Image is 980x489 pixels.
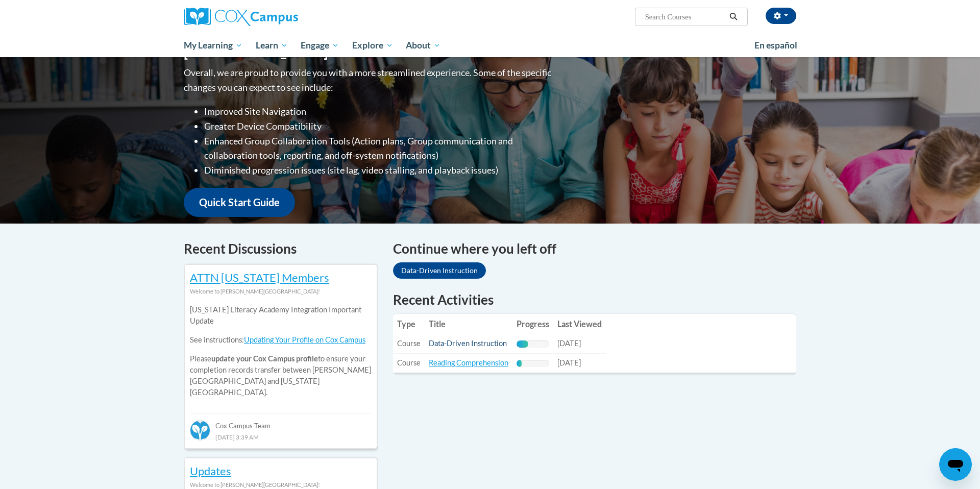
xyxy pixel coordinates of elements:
[748,35,804,56] a: En español
[168,34,812,57] div: Main menu
[393,239,796,259] h4: Continue where you left off
[204,163,554,178] li: Diminished progression issues (site lag, video stalling, and playback issues)
[184,188,295,217] a: Quick Start Guide
[553,314,606,334] th: Last Viewed
[244,335,365,344] a: Updating Your Profile on Cox Campus
[184,8,298,26] img: Cox Campus
[190,420,210,441] img: Cox Campus Team
[177,34,249,57] a: My Learning
[517,360,522,367] div: Progress, %
[512,314,553,334] th: Progress
[204,119,554,134] li: Greater Device Compatibility
[249,34,295,57] a: Learn
[557,358,581,367] span: [DATE]
[190,304,372,327] p: [US_STATE] Literacy Academy Integration Important Update
[429,358,508,367] a: Reading Comprehension
[393,314,425,334] th: Type
[425,314,512,334] th: Title
[939,448,972,481] iframe: Button to launch messaging window
[754,40,797,51] span: En español
[190,464,231,478] a: Updates
[644,11,726,23] input: Search Courses
[766,8,796,24] button: Account Settings
[204,134,554,163] li: Enhanced Group Collaboration Tools (Action plans, Group communication and collaboration tools, re...
[190,334,372,346] p: See instructions:
[190,413,372,431] div: Cox Campus Team
[184,65,554,95] p: Overall, we are proud to provide you with a more streamlined experience. Some of the specific cha...
[211,354,318,363] b: update your Cox Campus profile
[400,34,448,57] a: About
[190,431,372,443] div: [DATE] 3:39 AM
[184,8,378,26] a: Cox Campus
[294,34,346,57] a: Engage
[397,339,421,348] span: Course
[190,271,329,284] a: ATTN [US_STATE] Members
[256,39,288,52] span: Learn
[190,297,372,406] div: Please to ensure your completion records transfer between [PERSON_NAME][GEOGRAPHIC_DATA] and [US_...
[204,104,554,119] li: Improved Site Navigation
[429,339,507,348] a: Data-Driven Instruction
[517,340,528,348] div: Progress, %
[346,34,400,57] a: Explore
[190,286,372,297] div: Welcome to [PERSON_NAME][GEOGRAPHIC_DATA]!
[184,39,242,52] span: My Learning
[557,339,581,348] span: [DATE]
[726,11,741,23] button: Search
[301,39,339,52] span: Engage
[397,358,421,367] span: Course
[406,39,440,52] span: About
[393,290,796,309] h1: Recent Activities
[393,262,486,279] a: Data-Driven Instruction
[184,239,378,259] h4: Recent Discussions
[352,39,393,52] span: Explore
